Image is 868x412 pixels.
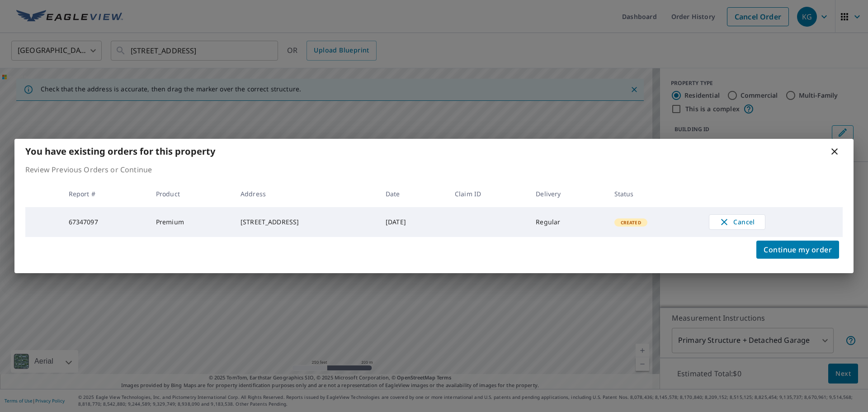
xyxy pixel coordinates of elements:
th: Claim ID [448,180,528,207]
b: You have existing orders for this property [25,145,215,157]
th: Report # [61,180,149,207]
p: Review Previous Orders or Continue [25,164,843,175]
th: Address [233,180,378,207]
button: Cancel [709,214,765,230]
th: Date [378,180,448,207]
th: Status [607,180,702,207]
div: [STREET_ADDRESS] [241,218,371,227]
th: Delivery [528,180,607,207]
td: Regular [528,207,607,237]
span: Continue my order [764,243,832,256]
span: Cancel [718,217,756,227]
span: Created [615,219,646,226]
td: [DATE] [378,207,448,237]
th: Product [149,180,233,207]
td: Premium [149,207,233,237]
button: Continue my order [756,241,839,259]
td: 67347097 [61,207,149,237]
